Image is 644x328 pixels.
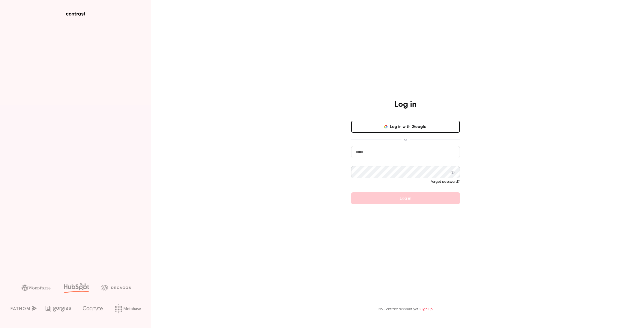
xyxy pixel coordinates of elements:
img: decagon [101,285,131,290]
h4: Log in [394,100,417,110]
span: or [401,137,410,142]
a: Sign up [420,307,433,311]
button: Log in with Google [351,121,460,133]
p: No Contrast account yet? [378,307,433,312]
a: Forgot password? [430,180,460,183]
